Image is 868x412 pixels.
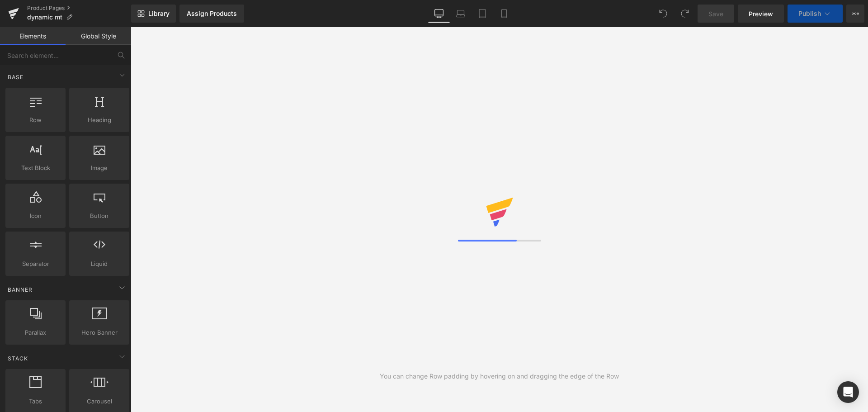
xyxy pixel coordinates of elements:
div: Assign Products [187,10,237,17]
span: Preview [749,9,773,19]
span: Separator [8,259,63,269]
span: Hero Banner [72,328,127,337]
span: Banner [7,285,33,294]
a: Mobile [493,5,515,23]
button: Redo [676,5,694,23]
span: Text Block [8,163,63,173]
a: Product Pages [27,5,131,12]
a: Desktop [428,5,450,23]
span: Parallax [8,328,63,337]
button: More [846,5,864,23]
span: Save [708,9,723,19]
span: Liquid [72,259,127,269]
span: Heading [72,115,127,125]
div: Open Intercom Messenger [837,381,859,403]
a: Tablet [472,5,493,23]
span: Carousel [72,397,127,406]
a: Laptop [450,5,472,23]
span: Publish [798,10,821,17]
span: Image [72,163,127,173]
span: Stack [7,354,29,363]
span: Library [148,9,170,18]
span: Icon [8,211,63,221]
span: Row [8,115,63,125]
span: Tabs [8,397,63,406]
span: Button [72,211,127,221]
a: New Library [131,5,176,23]
span: dynamic mt [27,14,62,21]
div: You can change Row padding by hovering on and dragging the edge of the Row [380,371,619,381]
button: Undo [654,5,672,23]
span: Base [7,73,24,81]
a: Preview [738,5,784,23]
a: Global Style [66,27,131,45]
button: Publish [788,5,843,23]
